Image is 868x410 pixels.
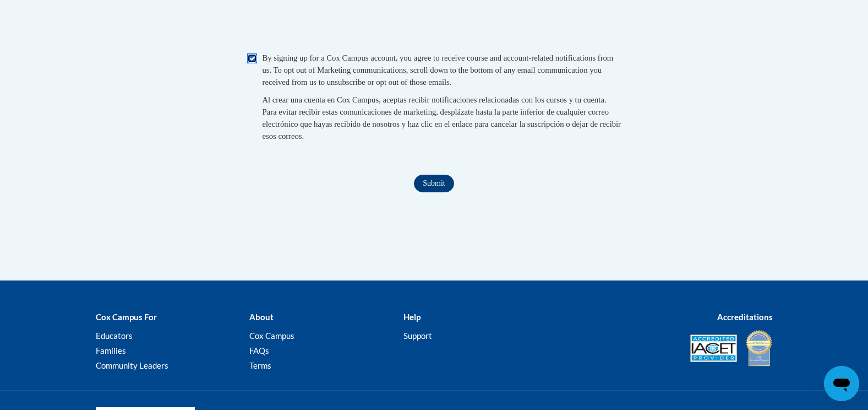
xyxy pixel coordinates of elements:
b: Cox Campus For [96,312,157,322]
iframe: Button to launch messaging window [824,366,859,401]
img: Accredited IACET® Provider [690,335,737,362]
a: FAQs [249,346,269,355]
a: Families [96,346,126,355]
a: Terms [249,360,271,370]
a: Support [403,331,432,341]
b: About [249,312,274,322]
a: Cox Campus [249,331,294,341]
span: By signing up for a Cox Campus account, you agree to receive course and account-related notificat... [263,53,614,87]
input: Submit [414,175,454,192]
a: Community Leaders [96,360,168,370]
b: Accreditations [717,312,773,322]
img: IDA® Accredited [745,329,773,368]
b: Help [403,312,421,322]
iframe: reCAPTCHA [351,3,518,46]
span: Al crear una cuenta en Cox Campus, aceptas recibir notificaciones relacionadas con los cursos y t... [263,95,621,141]
a: Educators [96,331,133,341]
